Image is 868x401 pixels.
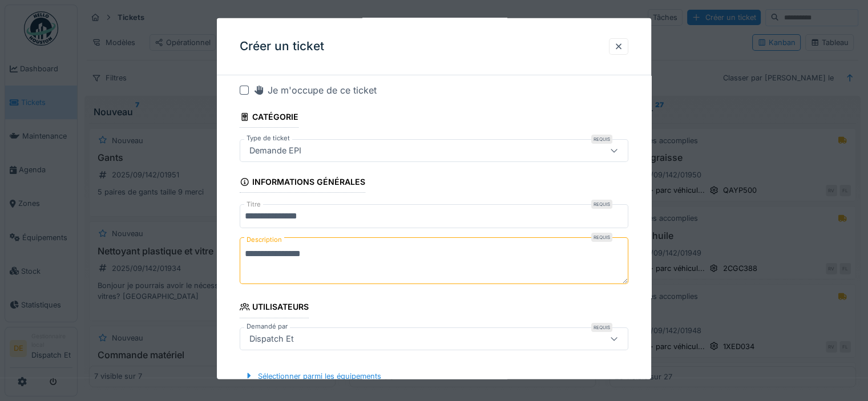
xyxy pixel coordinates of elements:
h3: Créer un ticket [240,39,324,54]
div: Requis [591,233,612,242]
label: Description [244,233,284,247]
div: Informations générales [240,173,365,193]
div: Requis [591,322,612,331]
div: Requis [591,200,612,209]
label: Titre [244,200,263,209]
div: Dispatch Et [245,332,298,345]
label: Type de ticket [244,133,292,143]
div: Requis [591,135,612,144]
div: Utilisateurs [240,298,309,318]
div: Sélectionner parmi les équipements [240,368,386,383]
div: Demande EPI [245,144,306,157]
label: Demandé par [244,321,290,331]
div: Je m'occupe de ce ticket [253,83,377,97]
div: Catégorie [240,108,298,128]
